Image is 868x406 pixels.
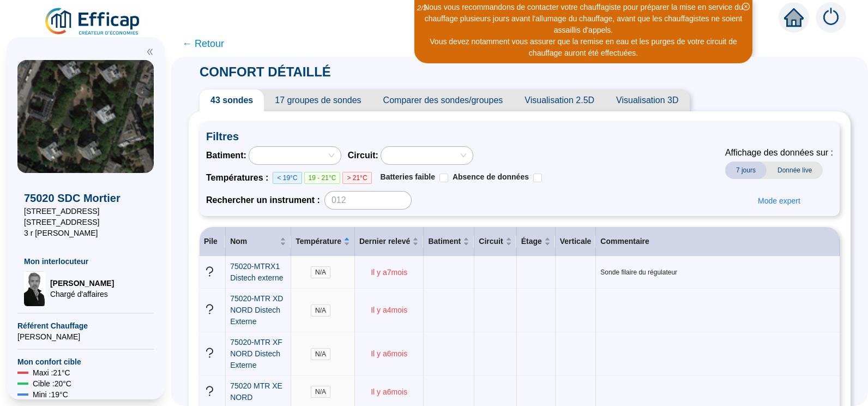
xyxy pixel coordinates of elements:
[517,227,556,256] th: Étage
[33,378,71,389] span: Cible : 20 °C
[311,386,330,398] span: N/A
[50,289,114,300] span: Chargé d'affaires
[230,262,283,282] span: 75020-MTRX1 Distech externe
[381,172,435,181] span: Batteries faible
[146,48,154,56] span: double-left
[348,149,378,162] span: Circuit :
[230,381,282,402] span: 75020 MTR XE NORD
[206,171,273,184] span: Températures :
[296,236,341,247] span: Température
[230,236,278,247] span: Nom
[264,89,372,111] span: 17 groupes de sondes
[206,129,833,144] span: Filtres
[24,256,147,267] span: Mon interlocuteur
[521,236,542,247] span: Étage
[311,348,330,360] span: N/A
[784,8,804,27] span: home
[416,2,751,36] div: Nous vous recommandons de contacter votre chauffagiste pour préparer la mise en service du chauff...
[204,237,218,246] span: Pile
[182,36,224,51] span: ← Retour
[767,162,823,179] span: Donnée live
[50,278,114,289] span: [PERSON_NAME]
[24,190,147,206] span: 75020 SDC Mortier
[273,172,302,184] span: < 19°C
[742,3,750,10] span: close-circle
[479,236,503,247] span: Circuit
[758,195,800,207] span: Mode expert
[33,389,68,400] span: Mini : 19 °C
[33,367,70,378] span: Maxi : 21 °C
[371,349,407,358] span: Il y a 6 mois
[204,385,215,397] span: question
[816,2,846,33] img: alerts
[206,194,320,207] span: Rechercher un instrument :
[424,227,474,256] th: Batiment
[17,320,154,331] span: Référent Chauffage
[24,217,147,228] span: [STREET_ADDRESS]
[204,266,215,277] span: question
[514,89,605,111] span: Visualisation 2.5D
[453,172,529,181] span: Absence de données
[342,172,371,184] span: > 21°C
[304,172,341,184] span: 19 - 21°C
[417,4,427,12] i: 2 / 3
[605,89,689,111] span: Visualisation 3D
[230,338,282,369] span: 75020-MTR XF NORD Distech Externe
[556,227,596,256] th: Verticale
[200,89,264,111] span: 43 sondes
[206,149,246,162] span: Batiment :
[311,304,330,317] span: N/A
[230,380,286,403] a: 75020 MTR XE NORD
[416,36,751,59] div: Vous devez notamment vous assurer que la remise en eau et les purges de votre circuit de chauffag...
[428,236,461,247] span: Batiment
[230,337,286,371] a: 75020-MTR XF NORD Distech Externe
[230,261,286,284] a: 75020-MTRX1 Distech externe
[24,271,46,306] img: Chargé d'affaires
[474,227,516,256] th: Circuit
[230,293,286,327] a: 75020-MTR XD NORD Distech Externe
[359,236,410,247] span: Dernier relevé
[725,146,833,159] span: Affichage des données sur :
[749,192,809,210] button: Mode expert
[204,347,215,359] span: question
[44,7,142,37] img: efficap energie logo
[204,303,215,315] span: question
[371,387,407,396] span: Il y a 6 mois
[372,89,514,111] span: Comparer des sondes/groupes
[600,268,835,277] span: Sonde filaire du régulateur
[371,268,407,277] span: Il y a 7 mois
[189,64,342,79] span: CONFORT DÉTAILLÉ
[371,306,407,314] span: Il y a 4 mois
[24,206,147,217] span: [STREET_ADDRESS]
[596,227,840,256] th: Commentaire
[355,227,424,256] th: Dernier relevé
[17,331,154,342] span: [PERSON_NAME]
[291,227,355,256] th: Température
[226,227,291,256] th: Nom
[24,228,147,238] span: 3 r [PERSON_NAME]
[311,266,330,278] span: N/A
[17,356,154,367] span: Mon confort cible
[230,294,283,326] span: 75020-MTR XD NORD Distech Externe
[324,191,412,210] input: 012
[725,162,767,179] span: 7 jours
